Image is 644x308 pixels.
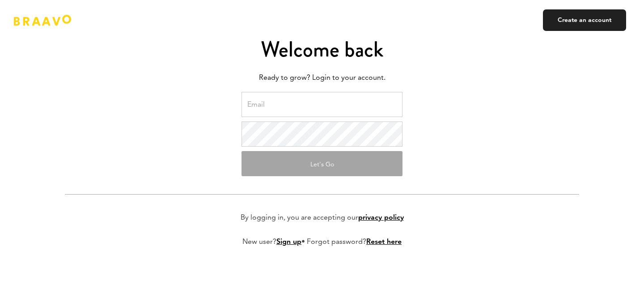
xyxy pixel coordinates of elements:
p: New user? • Forgot password? [242,237,402,247]
p: Ready to grow? Login to your account. [65,71,579,85]
a: Reset here [366,239,402,246]
input: Email [241,92,402,117]
a: Create an account [543,9,626,31]
p: By logging in, you are accepting our [241,213,404,223]
a: Sign up [276,239,301,246]
span: Welcome back [261,34,383,65]
button: Let's Go [241,151,402,176]
a: privacy policy [358,214,404,221]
